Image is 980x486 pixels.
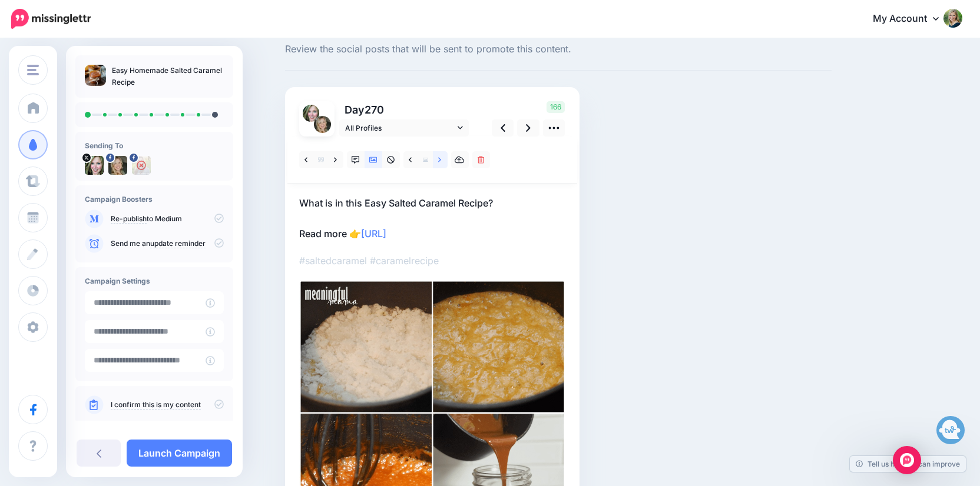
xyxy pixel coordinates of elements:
a: All Profiles [339,119,469,137]
p: Easy Homemade Salted Caramel Recipe [112,65,224,88]
img: 293190005_567225781732108_4255238551469198132_n-bsa109236.jpg [314,116,331,133]
a: [URL] [361,228,386,239]
a: My Account [861,5,962,34]
a: update reminder [150,239,206,248]
span: All Profiles [345,122,455,134]
p: Day [339,101,471,118]
p: to Medium [111,214,224,224]
a: Re-publish [111,214,147,224]
img: Cidu7iYM-6280.jpg [85,156,104,175]
p: #saltedcaramel #caramelrecipe [299,253,565,268]
img: 293190005_567225781732108_4255238551469198132_n-bsa109236.jpg [108,156,127,175]
span: 166 [547,101,565,113]
img: Cidu7iYM-6280.jpg [303,105,320,122]
span: 270 [365,104,384,116]
h4: Campaign Settings [85,277,224,285]
h4: Sending To [85,141,224,150]
p: Send me an [111,238,224,249]
a: I confirm this is my content [111,400,201,410]
img: d5e100e50745ad08f354691ee31b4031_thumb.jpg [85,65,106,86]
img: 148275965_268396234649312_50210864477919784_n-bsa145185.jpg [132,156,151,175]
a: Tell us how we can improve [850,456,966,472]
img: Missinglettr [11,9,91,29]
div: Open Intercom Messenger [893,446,921,474]
p: What is in this Easy Salted Caramel Recipe? Read more 👉 [299,195,565,241]
h4: Campaign Boosters [85,195,224,204]
span: Review the social posts that will be sent to promote this content. [285,42,832,57]
img: menu.png [27,65,39,75]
